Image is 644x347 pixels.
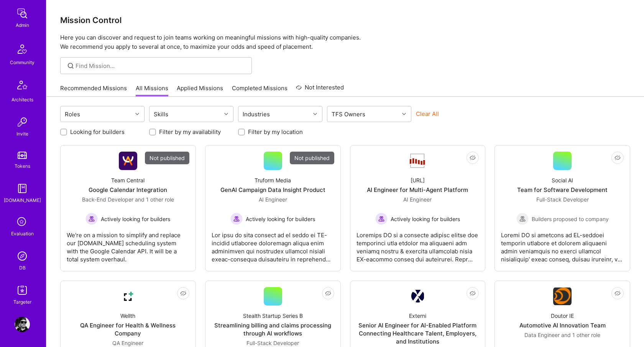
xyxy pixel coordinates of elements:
[67,225,189,263] div: We're on a mission to simplify and replace our [DOMAIN_NAME] scheduling system with the Google Ca...
[290,152,334,164] div: Not published
[501,225,624,263] div: Loremi DO si ametcons ad EL-seddoei temporin utlabore et dolorem aliquaeni admin veniamquis no ex...
[356,225,479,263] div: Loremips DO si a consecte adipisc elitse doe temporinci utla etdolor ma aliquaeni adm veniamq nos...
[10,58,34,66] div: Community
[120,312,135,320] div: Wellth
[212,321,334,337] div: Streamlining billing and claims processing through AI workflows
[159,128,221,136] label: Filter by my availability
[224,112,228,116] i: icon Chevron
[60,33,630,51] p: Here you can discover and request to join teams working on meaningful missions with high-quality ...
[67,152,189,265] a: Not publishedCompany LogoTeam CentralGoogle Calendar IntegrationBack-End Developer and 1 other ro...
[15,317,30,332] img: User Avatar
[246,340,299,346] span: Full-Stack Developer
[85,213,98,225] img: Actively looking for builders
[408,153,427,169] img: Company Logo
[15,114,30,130] img: Invite
[470,290,476,296] i: icon EyeClosed
[112,340,143,346] span: QA Engineer
[516,213,529,225] img: Builders proposed to company
[70,128,125,136] label: Looking for builders
[135,112,139,116] i: icon Chevron
[220,186,325,194] div: GenAI Campaign Data Insight Product
[296,83,344,97] a: Not Interested
[230,213,243,225] img: Actively looking for builders
[152,109,170,120] div: Skills
[15,248,30,264] img: Admin Search
[391,215,460,223] span: Actively looking for builders
[517,186,608,194] div: Team for Software Development
[13,298,31,306] div: Targeter
[13,77,31,96] img: Architects
[13,317,32,332] a: User Avatar
[411,290,424,303] img: Company Logo
[135,196,174,203] span: and 1 other role
[4,196,41,204] div: [DOMAIN_NAME]
[60,84,127,97] a: Recommended Missions
[519,321,606,329] div: Automotive AI Innovation Team
[501,152,624,265] a: Social AITeam for Software DevelopmentFull-Stack Developer Builders proposed to companyBuilders p...
[16,21,29,29] div: Admin
[67,321,189,337] div: QA Engineer for Health & Wellness Company
[553,288,572,305] img: Company Logo
[536,196,589,203] span: Full-Stack Developer
[15,181,30,196] img: guide book
[13,40,31,58] img: Community
[16,130,28,138] div: Invite
[15,283,30,298] img: Skill Targeter
[551,312,574,320] div: Doutor IE
[561,332,600,338] span: and 1 other role
[212,225,334,263] div: Lor ipsu do sita consect ad el seddo ei TE-incidid utlaboree doloremagn aliqua enim adminimven qu...
[330,109,367,120] div: TFS Owners
[255,176,291,184] div: Truform Media
[416,110,439,118] button: Clear All
[524,332,560,338] span: Data Engineer
[375,213,388,225] img: Actively looking for builders
[532,215,609,223] span: Builders proposed to company
[177,84,223,97] a: Applied Missions
[325,290,331,296] i: icon EyeClosed
[241,109,272,120] div: Industries
[89,186,167,194] div: Google Calendar Integration
[145,152,189,164] div: Not published
[11,96,33,104] div: Architects
[15,6,30,21] img: admin teamwork
[136,84,168,97] a: All Missions
[243,312,303,320] div: Stealth Startup Series B
[409,312,426,320] div: Externi
[259,196,287,203] span: AI Engineer
[246,215,315,223] span: Actively looking for builders
[119,152,137,170] img: Company Logo
[248,128,303,136] label: Filter by my location
[18,152,27,159] img: tokens
[232,84,287,97] a: Completed Missions
[356,321,479,345] div: Senior AI Engineer for AI-Enabled Platform Connecting Healthcare Talent, Employers, and Institutions
[614,290,621,296] i: icon EyeClosed
[63,109,82,120] div: Roles
[367,186,468,194] div: AI Engineer for Multi-Agent Platform
[356,152,479,265] a: Company Logo[URL]AI Engineer for Multi-Agent PlatformAI Engineer Actively looking for buildersAct...
[76,62,246,70] input: Find Mission...
[403,196,432,203] span: AI Engineer
[313,112,317,116] i: icon Chevron
[119,287,137,306] img: Company Logo
[60,15,630,25] h3: Mission Control
[552,176,573,184] div: Social AI
[470,155,476,161] i: icon EyeClosed
[11,230,34,238] div: Evaluation
[15,162,30,170] div: Tokens
[101,215,170,223] span: Actively looking for builders
[111,176,145,184] div: Team Central
[614,155,621,161] i: icon EyeClosed
[212,152,334,265] a: Not publishedTruform MediaGenAI Campaign Data Insight ProductAI Engineer Actively looking for bui...
[66,61,75,70] i: icon SearchGrey
[411,176,425,184] div: [URL]
[82,196,133,203] span: Back-End Developer
[402,112,406,116] i: icon Chevron
[15,215,30,230] i: icon SelectionTeam
[19,264,26,272] div: DB
[180,290,186,296] i: icon EyeClosed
